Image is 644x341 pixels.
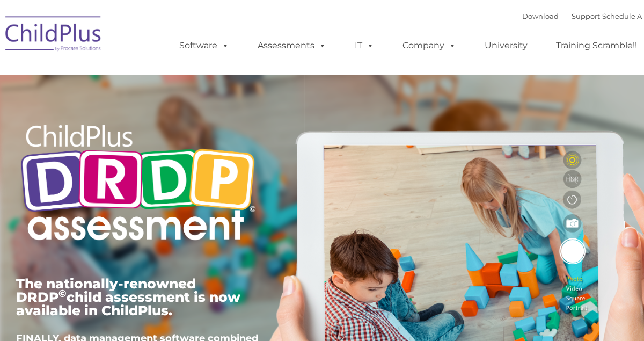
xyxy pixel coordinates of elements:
a: University [474,35,538,56]
img: Copyright - DRDP Logo Light [16,110,260,258]
sup: © [58,287,67,300]
a: IT [344,35,385,56]
a: Assessments [247,35,337,56]
a: Company [392,35,467,56]
span: The nationally-renowned DRDP child assessment is now available in ChildPlus. [16,275,240,318]
a: Software [169,35,240,56]
a: Download [522,12,559,20]
a: Support [572,12,600,20]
